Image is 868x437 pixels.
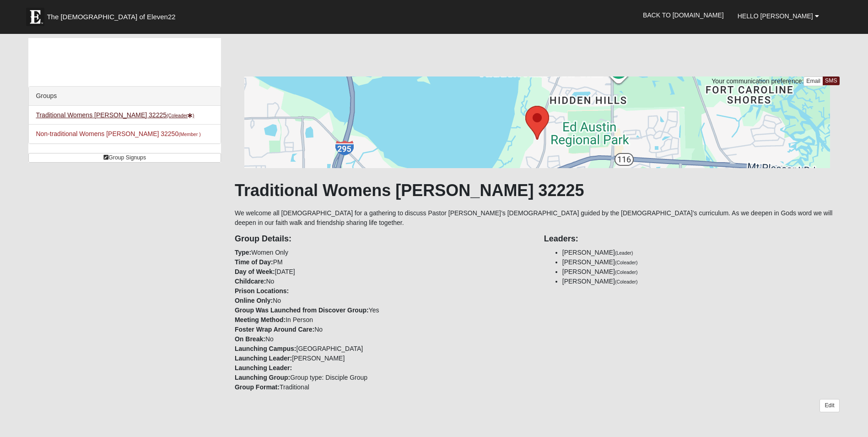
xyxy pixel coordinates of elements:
strong: Type: [235,249,251,256]
a: Traditional Womens [PERSON_NAME] 32225(Coleader) [36,111,194,119]
h4: Group Details: [235,234,530,244]
small: (Member ) [178,131,200,137]
strong: On Break: [235,335,265,343]
strong: Launching Leader: [235,355,292,362]
strong: Group Format: [235,383,280,391]
h1: Traditional Womens [PERSON_NAME] 32225 [235,180,840,200]
small: (Coleader ) [167,113,194,118]
strong: Childcare: [235,278,266,285]
span: Hello [PERSON_NAME] [738,12,813,20]
strong: Foster Wrap Around Care: [235,326,314,333]
strong: Launching Campus: [235,345,297,352]
h4: Leaders: [544,234,840,244]
span: The [DEMOGRAPHIC_DATA] of Eleven22 [47,12,175,22]
a: Edit [819,399,839,412]
li: [PERSON_NAME] [562,257,840,267]
strong: Online Only: [235,297,273,304]
li: [PERSON_NAME] [562,267,840,277]
img: Eleven22 logo [26,8,44,26]
div: Groups [29,87,221,106]
strong: Day of Week: [235,268,275,275]
a: Back to [DOMAIN_NAME] [636,4,731,27]
small: (Coleader) [615,269,638,275]
a: Group Signups [28,153,221,163]
a: Hello [PERSON_NAME] [731,5,826,27]
strong: Meeting Method: [235,316,286,323]
a: Non-traditional Womens [PERSON_NAME] 32250(Member ) [36,130,200,137]
div: Women Only PM [DATE] No No Yes In Person No No [GEOGRAPHIC_DATA] [PERSON_NAME] Group type: Discip... [228,228,537,392]
strong: Launching Group: [235,374,290,381]
strong: Time of Day: [235,258,273,266]
li: [PERSON_NAME] [562,248,840,257]
strong: Group Was Launched from Discover Group: [235,306,369,314]
small: (Leader) [615,250,633,256]
a: SMS [823,76,840,85]
a: Email [803,76,823,86]
li: [PERSON_NAME] [562,277,840,286]
small: (Coleader) [615,260,638,265]
strong: Launching Leader: [235,364,292,371]
span: Your communication preference: [712,77,803,85]
a: The [DEMOGRAPHIC_DATA] of Eleven22 [22,3,205,26]
small: (Coleader) [615,279,638,284]
strong: Prison Locations: [235,287,289,295]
